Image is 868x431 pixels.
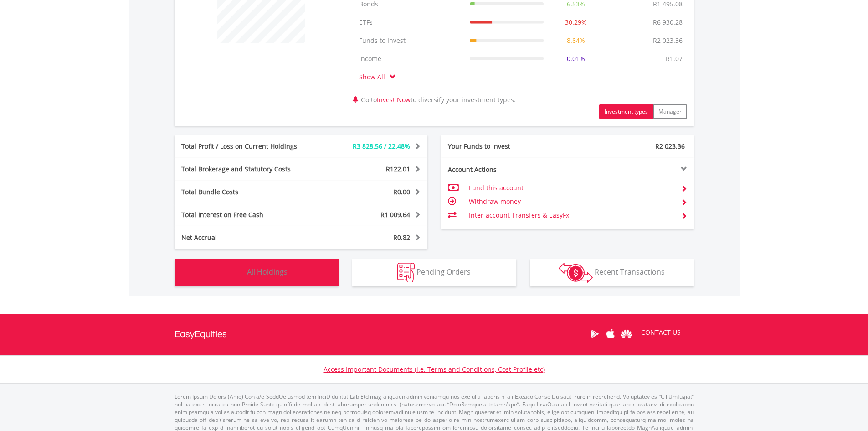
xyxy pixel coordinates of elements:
[359,73,390,81] a: Show All
[247,267,288,277] span: All Holdings
[599,104,653,119] button: Investment types
[619,320,635,348] a: Huawei
[655,142,685,151] span: R2 023.36
[393,187,410,196] span: R0.00
[175,259,339,286] button: All Holdings
[548,31,604,50] td: 8.84%
[441,142,568,151] div: Your Funds to Invest
[175,165,322,174] div: Total Brokerage and Statutory Costs
[353,142,410,151] span: R3 828.56 / 22.48%
[393,233,410,242] span: R0.82
[595,267,665,277] span: Recent Transactions
[648,13,687,31] td: R6 930.28
[530,259,694,286] button: Recent Transactions
[661,50,687,68] td: R1.07
[548,13,604,31] td: 30.29%
[352,259,516,286] button: Pending Orders
[469,208,673,222] td: Inter-account Transfers & EasyFx
[386,165,410,173] span: R122.01
[548,50,604,68] td: 0.01%
[175,210,322,219] div: Total Interest on Free Cash
[354,31,465,50] td: Funds to Invest
[441,165,568,174] div: Account Actions
[559,263,593,283] img: transactions-zar-wht.png
[175,233,322,242] div: Net Accrual
[226,263,245,282] img: holdings-wht.png
[416,267,471,277] span: Pending Orders
[380,210,410,219] span: R1 009.64
[469,181,673,195] td: Fund this account
[587,320,603,348] a: Google Play
[377,95,411,104] a: Invest Now
[603,320,619,348] a: Apple
[648,31,687,50] td: R2 023.36
[175,314,227,355] a: EasyEquities
[324,365,545,374] a: Access Important Documents (i.e. Terms and Conditions, Cost Profile etc)
[635,320,687,345] a: CONTACT US
[175,142,322,151] div: Total Profit / Loss on Current Holdings
[354,50,465,68] td: Income
[175,187,322,197] div: Total Bundle Costs
[469,195,673,208] td: Withdraw money
[397,263,415,282] img: pending_instructions-wht.png
[354,13,465,31] td: ETFs
[653,104,687,119] button: Manager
